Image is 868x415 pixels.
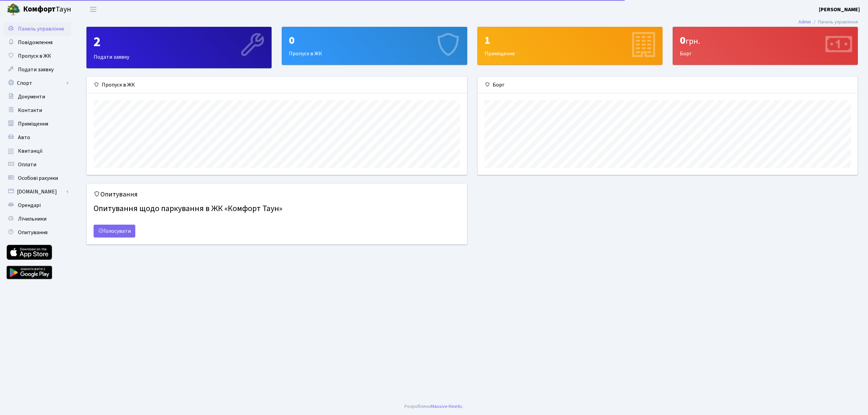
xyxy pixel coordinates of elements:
[686,35,700,47] span: грн.
[3,103,71,117] a: Контакти
[18,107,42,114] span: Контакти
[86,27,272,68] a: 2Подати заявку
[798,18,811,25] a: Admin
[3,22,71,36] a: Панель управління
[94,201,460,216] h4: Опитування щодо паркування в ЖК «Комфорт Таун»
[3,63,71,76] a: Подати заявку
[3,36,71,49] a: Повідомлення
[3,185,71,199] a: [DOMAIN_NAME]
[23,4,71,15] span: Таун
[18,215,46,223] span: Лічильники
[18,93,45,100] span: Документи
[478,27,662,64] div: Приміщення
[3,90,71,103] a: Документи
[3,158,71,171] a: Оплати
[94,34,264,50] div: 2
[3,199,71,212] a: Орендарі
[3,131,71,144] a: Авто
[289,34,460,47] div: 0
[87,77,467,93] div: Пропуск в ЖК
[94,225,135,238] a: Голосувати
[18,66,54,73] span: Подати заявку
[7,3,20,16] img: logo.png
[3,144,71,158] a: Квитанції
[23,4,56,15] b: Комфорт
[18,161,36,168] span: Оплати
[3,49,71,63] a: Пропуск в ЖК
[3,212,71,226] a: Лічильники
[3,117,71,131] a: Приміщення
[477,27,663,65] a: 1Приміщення
[18,202,41,209] span: Орендарі
[18,134,30,141] span: Авто
[431,403,462,410] a: Massive Kinetic
[18,147,43,155] span: Квитанції
[405,403,463,410] div: .
[680,34,851,47] div: 0
[819,6,860,13] b: [PERSON_NAME]
[282,27,467,65] a: 0Пропуск в ЖК
[3,226,71,239] a: Опитування
[3,171,71,185] a: Особові рахунки
[282,27,467,64] div: Пропуск в ЖК
[18,25,64,33] span: Панель управління
[18,120,48,128] span: Приміщення
[18,229,47,236] span: Опитування
[94,190,460,199] h5: Опитування
[18,52,51,60] span: Пропуск в ЖК
[87,27,271,68] div: Подати заявку
[485,34,655,47] div: 1
[18,174,58,182] span: Особові рахунки
[405,403,431,410] a: Розроблено
[673,27,857,64] div: Борг
[819,5,860,14] a: [PERSON_NAME]
[788,15,868,29] nav: breadcrumb
[811,18,858,26] li: Панель управління
[478,77,858,93] div: Борг
[18,39,53,46] span: Повідомлення
[85,4,102,15] button: Переключити навігацію
[3,76,71,90] a: Спорт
